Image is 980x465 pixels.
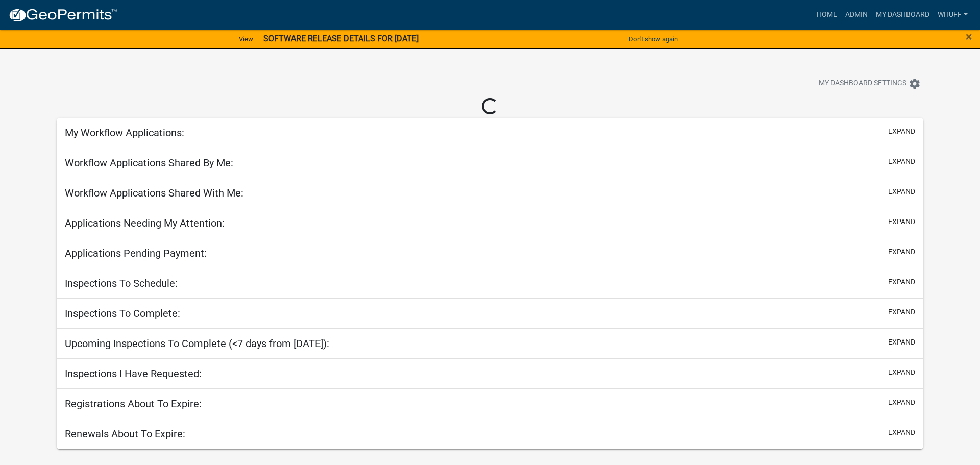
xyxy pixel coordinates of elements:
[888,126,915,137] button: expand
[65,187,243,199] h5: Workflow Applications Shared With Me:
[811,74,929,93] button: My Dashboard Settingssettings
[966,31,972,43] button: Close
[934,5,972,25] a: whuff
[625,31,682,47] button: Don't show again
[909,78,921,90] i: settings
[65,277,178,289] h5: Inspections To Schedule:
[872,5,934,25] a: My Dashboard
[819,78,906,90] span: My Dashboard Settings
[888,307,915,317] button: expand
[888,247,915,257] button: expand
[65,217,225,229] h5: Applications Needing My Attention:
[235,31,257,47] a: View
[65,127,184,139] h5: My Workflow Applications:
[888,337,915,348] button: expand
[65,398,202,410] h5: Registrations About To Expire:
[65,368,202,380] h5: Inspections I Have Requested:
[263,34,419,43] strong: SOFTWARE RELEASE DETAILS FOR [DATE]
[888,277,915,287] button: expand
[65,428,185,440] h5: Renewals About To Expire:
[888,216,915,227] button: expand
[65,247,207,259] h5: Applications Pending Payment:
[65,157,233,169] h5: Workflow Applications Shared By Me:
[888,367,915,378] button: expand
[888,427,915,438] button: expand
[966,30,972,44] span: ×
[888,186,915,197] button: expand
[888,156,915,167] button: expand
[65,307,180,320] h5: Inspections To Complete:
[65,337,329,350] h5: Upcoming Inspections To Complete (<7 days from [DATE]):
[841,5,872,25] a: Admin
[813,5,841,25] a: Home
[888,397,915,408] button: expand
